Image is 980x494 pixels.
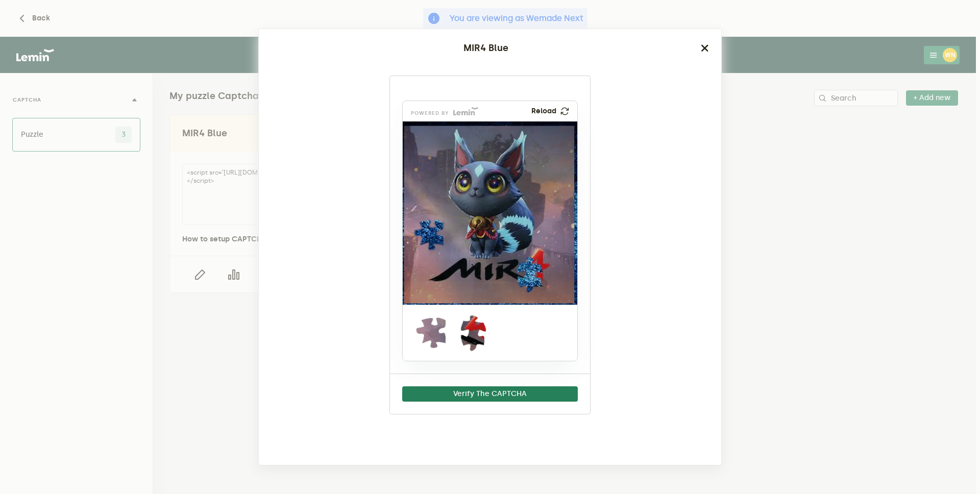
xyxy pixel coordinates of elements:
[560,107,569,115] img: refresh.png
[531,107,556,115] p: Reload
[411,111,449,115] p: powered by
[403,121,806,305] img: 323da61b-1eda-4bd1-8771-80735cc16c82.png
[463,41,508,55] h2: MIR4 Blue
[453,107,478,115] img: Lemin logo
[402,386,578,402] button: Verify The CAPTCHA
